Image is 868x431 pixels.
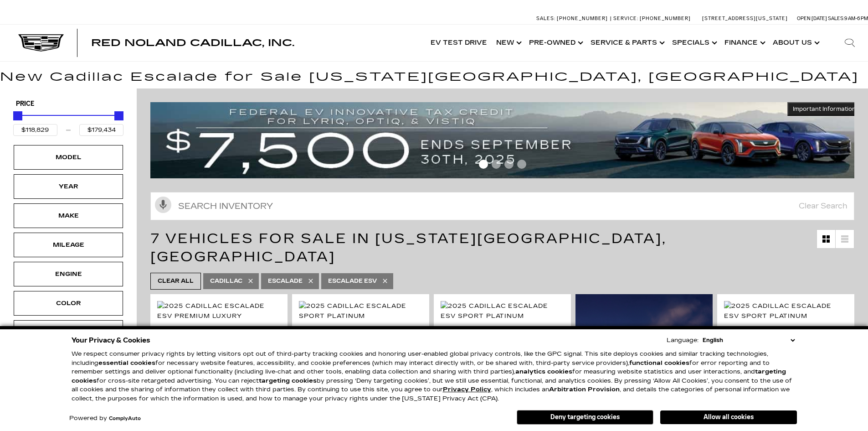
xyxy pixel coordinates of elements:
a: EV Test Drive [426,25,492,61]
span: Go to slide 2 [492,160,501,169]
div: YearYear [14,174,123,199]
img: 2025 Cadillac Escalade ESV Sport Platinum [724,301,847,321]
strong: targeting cookies [72,368,786,384]
a: Red Noland Cadillac, Inc. [91,38,294,47]
p: We respect consumer privacy rights by letting visitors opt out of third-party tracking cookies an... [72,350,797,403]
strong: Arbitration Provision [549,386,620,393]
button: Important Information [787,102,861,116]
div: Make [46,211,91,221]
div: Color [46,298,91,308]
input: Maximum [79,124,123,136]
span: Escalade ESV [328,275,377,287]
button: Deny targeting cookies [517,410,653,425]
span: 7 Vehicles for Sale in [US_STATE][GEOGRAPHIC_DATA], [GEOGRAPHIC_DATA] [150,230,667,265]
div: Minimum Price [13,111,22,120]
h5: Price [16,100,121,108]
a: New [492,25,524,61]
a: Pre-Owned [524,25,586,61]
img: Cadillac Dark Logo with Cadillac White Text [18,34,64,52]
strong: analytics cookies [515,368,572,375]
div: ModelModel [14,145,123,170]
a: About Us [768,25,822,61]
input: Search Inventory [150,192,854,220]
span: [PHONE_NUMBER] [640,16,691,21]
div: BodystyleBodystyle [14,320,123,345]
img: 2025 Cadillac Escalade Sport Platinum [299,301,422,321]
input: Minimum [13,124,57,136]
a: Privacy Policy [443,386,491,393]
span: Cadillac [210,275,242,287]
img: vrp-tax-ending-august-version [150,102,861,178]
a: Sales: [PHONE_NUMBER] [536,16,610,21]
span: Go to slide 4 [517,160,526,169]
div: Model [46,152,91,162]
span: Go to slide 1 [479,160,488,169]
a: Service: [PHONE_NUMBER] [610,16,693,21]
strong: functional cookies [629,359,689,367]
div: Mileage [46,240,91,250]
img: 2025 Cadillac Escalade ESV Sport Platinum [441,301,564,321]
strong: targeting cookies [259,377,317,384]
a: ComplyAuto [109,416,141,421]
a: Finance [720,25,768,61]
div: Language: [667,338,699,343]
div: EngineEngine [14,262,123,286]
div: MakeMake [14,203,123,228]
span: Red Noland Cadillac, Inc. [91,37,294,48]
a: [STREET_ADDRESS][US_STATE] [702,16,788,21]
button: Allow all cookies [660,410,797,424]
span: Open [DATE] [797,16,827,21]
strong: essential cookies [98,359,155,367]
div: Powered by [69,415,141,421]
div: Price [13,108,123,136]
span: Escalade [268,275,303,287]
span: 9 AM-6 PM [844,16,868,21]
span: Sales: [536,16,555,21]
div: ColorColor [14,291,123,316]
span: Go to slide 3 [504,160,514,169]
a: Service & Parts [586,25,668,61]
span: [PHONE_NUMBER] [557,16,608,21]
a: Specials [668,25,720,61]
div: Engine [46,269,91,279]
svg: Click to toggle on voice search [155,197,171,213]
select: Language Select [700,336,797,345]
div: Maximum Price [114,111,123,120]
span: Service: [613,16,638,21]
span: Clear All [158,275,194,287]
div: Year [46,182,91,192]
img: 2025 Cadillac Escalade ESV Premium Luxury [157,301,281,321]
span: Your Privacy & Cookies [72,334,150,347]
span: Important Information [793,105,856,113]
div: MileageMileage [14,233,123,257]
span: Sales: [828,16,844,21]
